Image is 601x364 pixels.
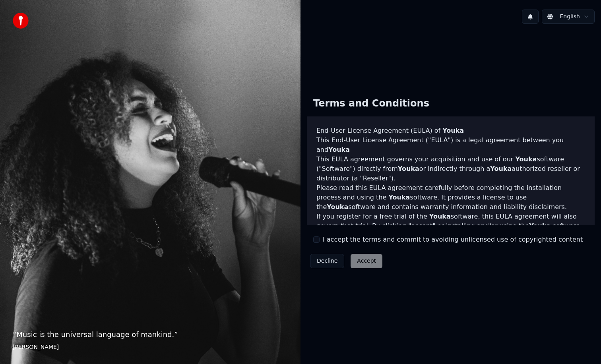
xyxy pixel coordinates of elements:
[316,212,585,250] p: If you register for a free trial of the software, this EULA agreement will also govern that trial...
[323,235,583,244] label: I accept the terms and commit to avoiding unlicensed use of copyrighted content
[316,155,585,183] p: This EULA agreement governs your acquisition and use of our software ("Software") directly from o...
[316,136,585,155] p: This End-User License Agreement ("EULA") is a legal agreement between you and
[515,155,537,163] span: Youka
[316,183,585,212] p: Please read this EULA agreement carefully before completing the installation process and using th...
[429,213,451,220] span: Youka
[310,254,344,268] button: Decline
[327,203,348,211] span: Youka
[316,126,585,136] h3: End-User License Agreement (EULA) of
[388,194,410,201] span: Youka
[13,329,288,340] p: “ Music is the universal language of mankind. ”
[328,146,350,153] span: Youka
[529,222,551,230] span: Youka
[490,165,512,172] span: Youka
[13,343,288,351] footer: [PERSON_NAME]
[307,91,436,116] div: Terms and Conditions
[13,13,29,29] img: youka
[398,165,419,172] span: Youka
[442,127,464,134] span: Youka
